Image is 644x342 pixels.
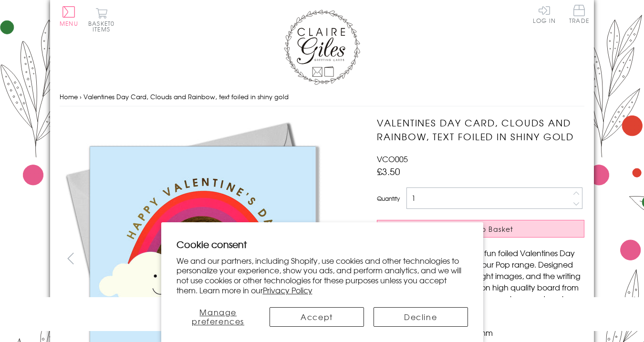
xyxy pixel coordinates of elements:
[270,307,364,327] button: Accept
[93,19,114,33] span: 0 items
[377,165,400,178] span: £3.50
[374,307,468,327] button: Decline
[263,284,312,296] a: Privacy Policy
[377,116,584,144] h1: Valentines Day Card, Clouds and Rainbow, text foiled in shiny gold
[192,306,244,327] span: Manage preferences
[177,256,468,295] p: We and our partners, including Shopify, use cookies and other technologies to personalize your ex...
[569,5,589,25] a: Trade
[83,92,289,101] span: Valentines Day Card, Clouds and Rainbow, text foiled in shiny gold
[377,220,584,238] button: Add to Basket
[60,92,78,101] a: Home
[80,92,82,101] span: ›
[177,238,468,251] h2: Cookie consent
[177,307,260,327] button: Manage preferences
[284,10,360,85] img: Claire Giles Greetings Cards
[386,327,584,338] li: Dimensions: 150mm x 150mm
[459,224,514,234] span: Add to Basket
[377,194,400,203] label: Quantity
[569,5,589,23] span: Trade
[60,87,584,107] nav: breadcrumbs
[60,6,78,26] button: Menu
[60,248,81,269] button: prev
[533,5,556,23] a: Log In
[60,19,78,28] span: Menu
[377,153,408,165] span: VCO005
[88,8,114,32] button: Basket0 items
